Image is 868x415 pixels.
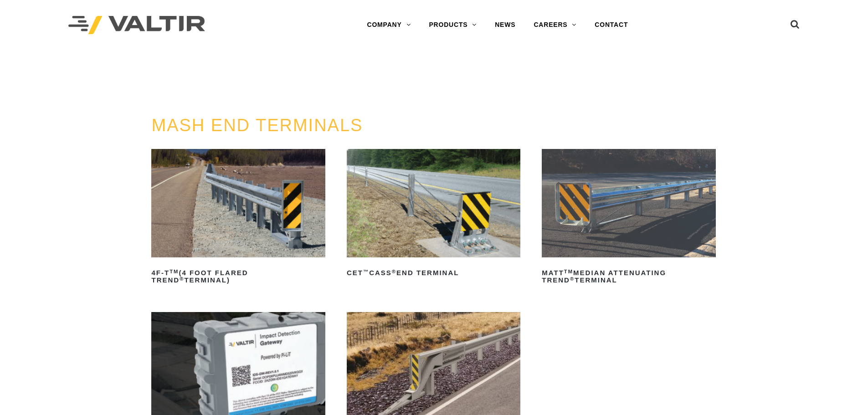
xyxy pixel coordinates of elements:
h2: 4F-T (4 Foot Flared TREND Terminal) [151,266,325,287]
a: CET™CASS®End Terminal [347,149,520,280]
a: MATTTMMedian Attenuating TREND®Terminal [542,149,715,287]
sup: TM [564,269,573,274]
sup: ® [392,269,396,274]
sup: ® [570,276,575,282]
a: CAREERS [524,16,586,34]
h2: MATT Median Attenuating TREND Terminal [542,266,715,287]
a: NEWS [486,16,524,34]
sup: TM [169,269,179,274]
sup: ™ [363,269,369,274]
a: 4F-TTM(4 Foot Flared TREND®Terminal) [151,149,325,287]
a: PRODUCTS [420,16,486,34]
a: COMPANY [358,16,420,34]
sup: ® [180,276,184,282]
h2: CET CASS End Terminal [347,266,520,280]
img: Valtir [68,16,205,35]
a: MASH END TERMINALS [151,116,363,135]
a: CONTACT [586,16,637,34]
